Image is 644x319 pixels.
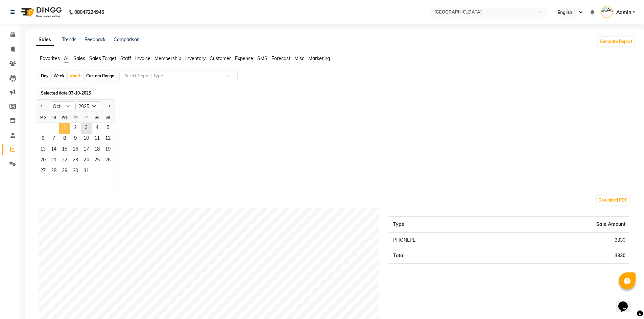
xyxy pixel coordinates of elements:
div: Saturday, October 11, 2025 [92,134,102,144]
span: 28 [48,166,59,177]
select: Select month [50,101,75,111]
span: Customer [210,55,231,61]
td: 3330 [497,248,629,264]
div: Sunday, October 12, 2025 [102,134,113,144]
div: Tu [48,112,59,123]
span: 23 [70,155,81,166]
span: All [64,55,69,61]
span: 16 [70,144,81,155]
span: 12 [102,134,113,144]
span: 24 [81,155,92,166]
span: 3 [81,123,92,134]
a: Feedback [85,36,105,43]
div: Saturday, October 18, 2025 [92,144,102,155]
b: 08047224946 [74,3,104,22]
span: Invoice [135,55,150,61]
div: Wednesday, October 8, 2025 [59,134,70,144]
div: Tuesday, October 21, 2025 [48,155,59,166]
div: Thursday, October 30, 2025 [70,166,81,177]
span: Sales Target [89,55,116,61]
span: Misc [294,55,304,61]
div: Friday, October 31, 2025 [81,166,92,177]
span: Membership [154,55,181,61]
div: Wednesday, October 1, 2025 [59,123,70,134]
div: Monday, October 13, 2025 [38,144,48,155]
td: Total [389,248,497,264]
select: Select year [75,101,101,111]
a: Trends [62,36,76,43]
span: 30 [70,166,81,177]
span: 29 [59,166,70,177]
th: Sale Amount [497,217,629,233]
div: Friday, October 10, 2025 [81,134,92,144]
span: 10 [81,134,92,144]
span: 21 [48,155,59,166]
div: Thursday, October 16, 2025 [70,144,81,155]
span: 15 [59,144,70,155]
span: 25 [92,155,102,166]
div: Monday, October 27, 2025 [38,166,48,177]
span: 31 [81,166,92,177]
span: 20 [38,155,48,166]
div: Sunday, October 19, 2025 [102,144,113,155]
div: Tuesday, October 28, 2025 [48,166,59,177]
div: Mo [38,112,48,123]
button: Next month [106,101,112,112]
a: Sales [36,34,54,46]
span: Sales [73,55,85,61]
div: Su [102,112,113,123]
a: Comparison [114,36,140,43]
span: 1 [59,123,70,134]
span: Expense [235,55,253,61]
span: Inventory [185,55,206,61]
span: 03-10-2025 [69,90,91,96]
div: Th [70,112,81,123]
div: Saturday, October 25, 2025 [92,155,102,166]
div: Friday, October 24, 2025 [81,155,92,166]
td: 3330 [497,232,629,248]
div: Month [68,71,83,81]
button: Generate Report [598,37,634,46]
div: Wednesday, October 22, 2025 [59,155,70,166]
img: logo [17,3,64,22]
td: PHONEPE [389,232,497,248]
span: Forecast [271,55,290,61]
span: 2 [70,123,81,134]
span: 7 [48,134,59,144]
span: SMS [257,55,267,61]
button: Previous month [39,101,44,112]
span: 6 [38,134,48,144]
div: Monday, October 20, 2025 [38,155,48,166]
div: Tuesday, October 7, 2025 [48,134,59,144]
span: Staff [120,55,131,61]
div: Thursday, October 23, 2025 [70,155,81,166]
div: Day [39,71,50,81]
span: 26 [102,155,113,166]
span: 9 [70,134,81,144]
img: Admin [601,6,613,18]
span: 13 [38,144,48,155]
span: 27 [38,166,48,177]
div: Friday, October 17, 2025 [81,144,92,155]
th: Type [389,217,497,233]
span: Favorites [40,55,60,61]
div: Thursday, October 2, 2025 [70,123,81,134]
div: Fr [81,112,92,123]
div: Wednesday, October 15, 2025 [59,144,70,155]
span: 14 [48,144,59,155]
div: We [59,112,70,123]
span: 4 [92,123,102,134]
span: 8 [59,134,70,144]
span: Admin [616,9,631,16]
button: Download PDF [597,195,629,205]
iframe: chat widget [616,292,637,312]
div: Saturday, October 4, 2025 [92,123,102,134]
span: 5 [102,123,113,134]
span: 17 [81,144,92,155]
div: Monday, October 6, 2025 [38,134,48,144]
div: Week [52,71,66,81]
span: Marketing [308,55,330,61]
div: Custom Range [85,71,116,81]
span: 18 [92,144,102,155]
span: 22 [59,155,70,166]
